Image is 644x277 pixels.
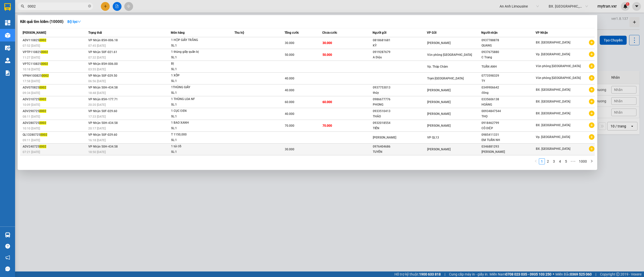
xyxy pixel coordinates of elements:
[88,133,117,136] span: VP Nhận 50F-029.60
[23,120,87,126] div: ADV280725
[373,135,427,140] div: [PERSON_NAME]
[88,121,118,125] span: VP Nhận 50H-434.58
[481,64,535,69] div: TUẤN ANH
[171,37,209,43] div: 1 HỘP GIẤY TRẮNG
[88,74,117,77] span: VP Nhận 50F-029.50
[88,86,118,89] span: VP Nhận 50H-434.58
[589,122,594,128] span: plus-circle
[427,88,451,92] span: [PERSON_NAME]
[481,97,535,102] div: 0335606138
[323,53,332,57] span: 50.000
[481,114,535,119] div: THỌ
[373,31,386,34] span: Người gửi
[171,55,209,60] div: SL: 1
[481,109,535,114] div: 00934847544
[373,50,427,55] div: 0919287679
[88,103,106,107] span: 20:20 [DATE]
[481,90,535,96] div: đông
[171,85,209,90] div: 1THÙNG GIẤY
[589,99,594,104] span: plus-circle
[373,144,427,149] div: 0976404686
[285,112,294,116] span: 40.000
[23,144,87,149] div: ADV240725
[171,43,209,49] div: SL: 1
[539,159,545,164] a: 1
[481,137,535,143] div: EM TUẤN NH
[88,56,106,59] span: 07:32 [DATE]
[589,146,594,152] span: plus-circle
[171,126,209,131] div: SL: 1
[536,76,581,80] span: Văn phòng [GEOGRAPHIC_DATA]
[373,126,427,131] div: TIẾN
[23,109,87,114] div: ADV290725
[23,79,40,83] span: 17:58 [DATE]
[285,88,294,92] span: 40.000
[427,148,451,151] span: [PERSON_NAME]
[171,73,209,78] div: 1 XỐP
[88,62,118,66] span: VP Nhận 85H-006.00
[545,159,551,164] a: 2
[88,150,106,154] span: 18:50 [DATE]
[23,68,40,71] span: 10:18 [DATE]
[577,158,589,164] li: 1000
[5,255,10,260] span: notification
[427,53,472,57] span: Văn phòng [GEOGRAPHIC_DATA]
[427,112,451,116] span: [PERSON_NAME]
[171,120,209,126] div: 1 BAO XANH
[323,100,332,104] span: 60.000
[23,103,40,107] span: 10:09 [DATE]
[171,90,209,96] div: SL: 1
[67,20,81,24] strong: Bộ lọc
[373,38,427,43] div: 0818681681
[88,91,106,95] span: 18:48 [DATE]
[171,102,209,108] div: SL: 1
[589,111,594,116] span: plus-circle
[481,50,535,55] div: 0937675880
[481,73,535,78] div: 0773598329
[536,112,570,115] span: BX. [GEOGRAPHIC_DATA]
[536,41,570,44] span: BX. [GEOGRAPHIC_DATA]
[88,44,106,48] span: 07:45 [DATE]
[285,124,294,127] span: 70.000
[40,133,47,136] span: 0002
[23,97,87,102] div: ADV310725
[39,145,46,148] span: 0002
[88,50,117,54] span: VP Nhận 50F-021.61
[569,158,577,164] li: Next 5 Pages
[88,98,118,101] span: VP Nhận 85H-177.71
[536,64,581,68] span: Văn phòng [GEOGRAPHIC_DATA]
[589,158,595,164] button: right
[39,86,46,89] span: 0002
[322,31,337,34] span: Chưa cước
[536,88,570,91] span: BX. [GEOGRAPHIC_DATA]
[171,61,209,67] div: BỊ
[5,70,10,76] img: solution-icon
[373,97,427,102] div: 0986677776
[563,159,569,164] a: 5
[285,100,294,104] span: 60.000
[427,100,451,104] span: [PERSON_NAME]
[557,159,563,164] a: 4
[23,85,87,90] div: ADV070825
[88,127,106,130] span: 20:17 [DATE]
[23,38,87,43] div: ADV110825
[171,97,209,102] div: 1 THÙNG LOA NF
[427,124,451,127] span: [PERSON_NAME]
[4,3,11,11] img: logo-vxr
[285,148,294,151] span: 30.000
[88,38,118,42] span: VP Nhận 85H-006.18
[171,78,209,84] div: SL: 1
[481,31,498,34] span: Người nhận
[536,100,570,103] span: BX. [GEOGRAPHIC_DATA]
[5,266,10,271] span: message
[481,126,535,131] div: CÔ DIỆP
[88,4,91,9] span: close-circle
[39,98,46,101] span: 0002
[23,56,40,59] span: 11:27 [DATE]
[39,109,46,113] span: 0002
[373,114,427,119] div: THẢO
[481,144,535,149] div: 0346881293
[589,87,594,93] span: plus-circle
[285,53,294,57] span: 50.000
[88,109,117,113] span: VP Nhận 50F-029.60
